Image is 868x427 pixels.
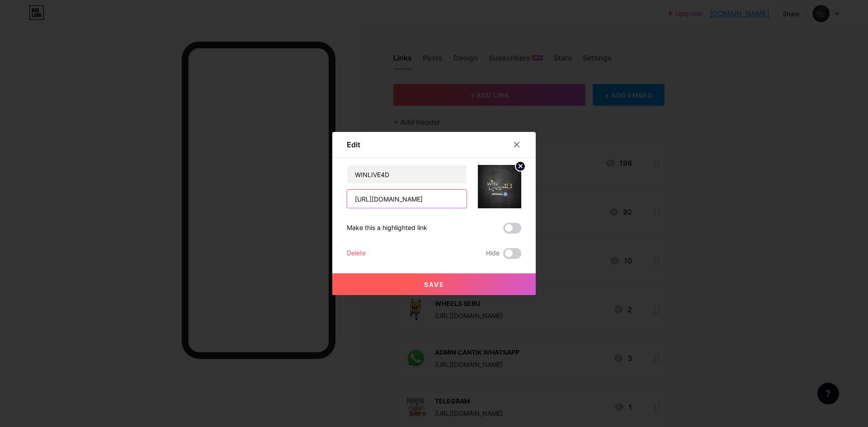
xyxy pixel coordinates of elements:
[347,190,467,208] input: URL
[347,165,467,183] input: Title
[347,223,427,234] div: Make this a highlighted link
[347,248,366,259] div: Delete
[424,281,444,288] span: Save
[347,139,360,150] div: Edit
[332,273,536,295] button: Save
[478,165,521,208] img: link_thumbnail
[486,248,500,259] span: Hide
